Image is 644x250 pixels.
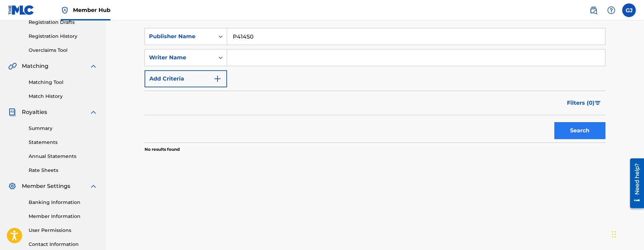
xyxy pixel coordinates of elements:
[145,146,180,152] p: No results found
[22,108,47,116] span: Royalties
[29,79,98,86] a: Matching Tool
[607,6,615,14] img: help
[622,3,636,17] div: User Menu
[89,62,98,70] img: expand
[29,33,98,40] a: Registration History
[149,32,210,41] div: Publisher Name
[8,182,16,190] img: Member Settings
[8,62,17,70] img: Matching
[29,241,98,248] a: Contact Information
[29,227,98,234] a: User Permissions
[8,5,34,15] img: MLC Logo
[589,6,598,14] img: search
[587,3,600,17] a: Public Search
[29,153,98,160] a: Annual Statements
[29,47,98,54] a: Overclaims Tool
[213,75,222,83] img: 9d2ae6d4665cec9f34b9.svg
[61,6,69,14] img: Top Rightsholder
[29,93,98,100] a: Match History
[612,224,616,245] div: Drag
[73,6,110,14] span: Member Hub
[8,108,16,116] img: Royalties
[625,156,644,211] iframe: Resource Center
[29,199,98,206] a: Banking Information
[145,70,227,87] button: Add Criteria
[22,182,70,190] span: Member Settings
[89,182,98,190] img: expand
[145,28,605,143] form: Search Form
[595,101,601,105] img: filter
[29,125,98,132] a: Summary
[29,213,98,220] a: Member Information
[567,99,595,107] span: Filters ( 0 )
[149,54,210,62] div: Writer Name
[29,139,98,146] a: Statements
[29,19,98,26] a: Registration Drafts
[563,94,605,112] button: Filters (0)
[610,217,644,250] iframe: Chat Widget
[554,122,605,139] button: Search
[29,167,98,174] a: Rate Sheets
[89,108,98,116] img: expand
[604,3,618,17] div: Help
[22,62,48,70] span: Matching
